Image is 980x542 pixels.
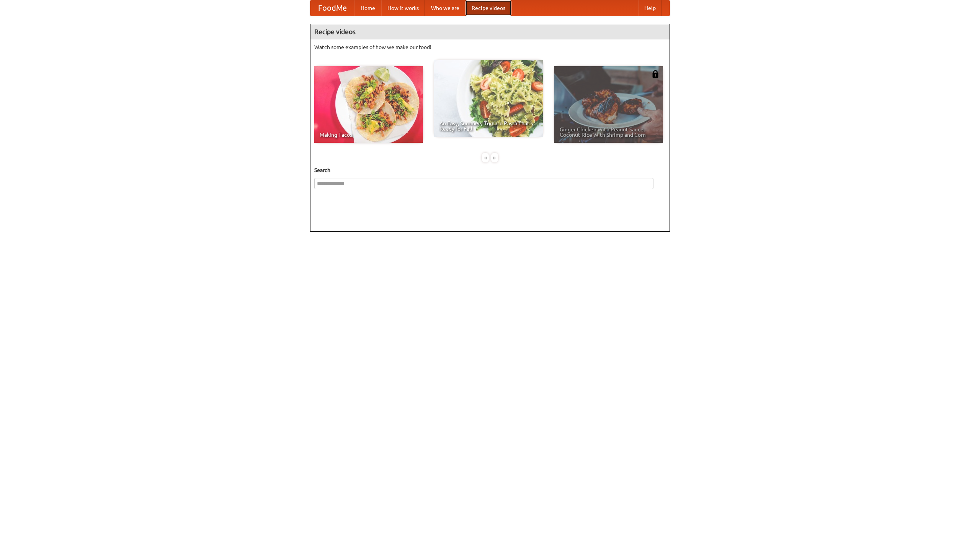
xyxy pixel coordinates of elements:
img: 483408.png [652,70,659,78]
h4: Recipe videos [310,24,670,39]
div: « [482,153,489,162]
h5: Search [314,166,666,174]
a: Help [638,0,662,16]
a: Making Tacos [314,66,423,143]
a: Home [354,0,381,16]
span: An Easy, Summery Tomato Pasta That's Ready for Fall [439,121,537,131]
a: FoodMe [310,0,354,16]
div: » [491,153,498,162]
a: Who we are [425,0,465,16]
a: Recipe videos [465,0,511,16]
a: How it works [381,0,425,16]
a: An Easy, Summery Tomato Pasta That's Ready for Fall [434,60,543,137]
p: Watch some examples of how we make our food! [314,43,666,51]
span: Making Tacos [320,132,418,138]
